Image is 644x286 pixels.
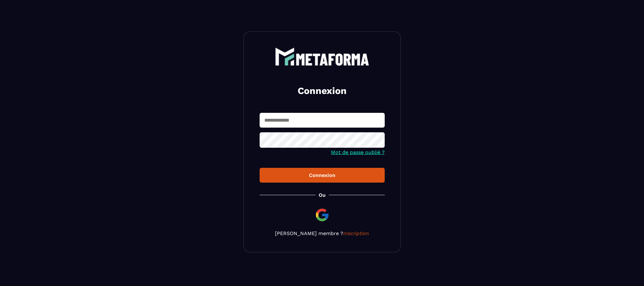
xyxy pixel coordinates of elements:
p: [PERSON_NAME] membre ? [260,230,385,236]
button: Connexion [260,168,385,183]
a: Inscription [343,230,369,236]
p: Ou [319,192,326,198]
a: Mot de passe oublié ? [331,149,385,155]
img: logo [275,47,369,66]
div: Connexion [265,172,380,178]
h2: Connexion [267,85,377,97]
img: google [315,207,330,223]
a: logo [260,47,385,66]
